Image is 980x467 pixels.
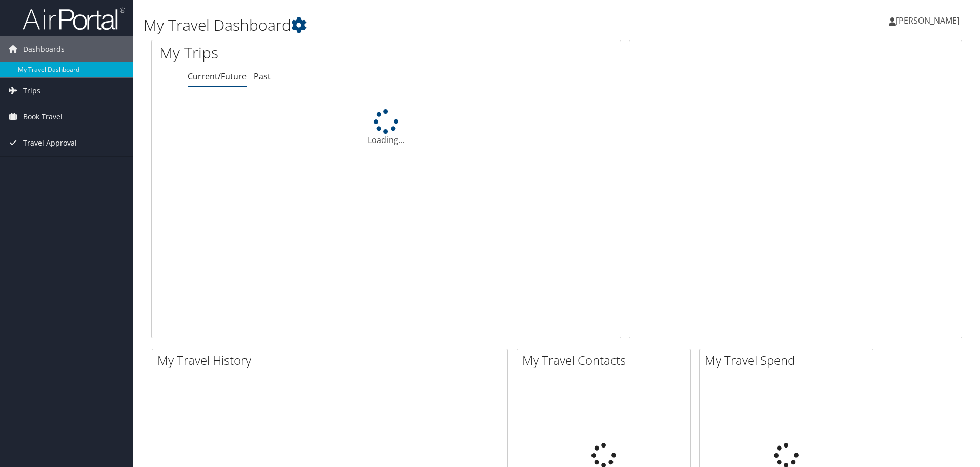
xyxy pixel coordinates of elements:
[23,78,40,104] span: Trips
[23,36,65,62] span: Dashboards
[159,42,418,64] h1: My Trips
[522,352,690,369] h2: My Travel Contacts
[896,15,959,26] span: [PERSON_NAME]
[23,130,77,156] span: Travel Approval
[188,71,247,82] a: Current/Future
[144,14,695,36] h1: My Travel Dashboard
[889,5,970,36] a: [PERSON_NAME]
[23,104,63,130] span: Book Travel
[254,71,271,82] a: Past
[705,352,873,369] h2: My Travel Spend
[152,109,621,146] div: Loading...
[23,7,125,31] img: airportal-logo.png
[157,352,507,369] h2: My Travel History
